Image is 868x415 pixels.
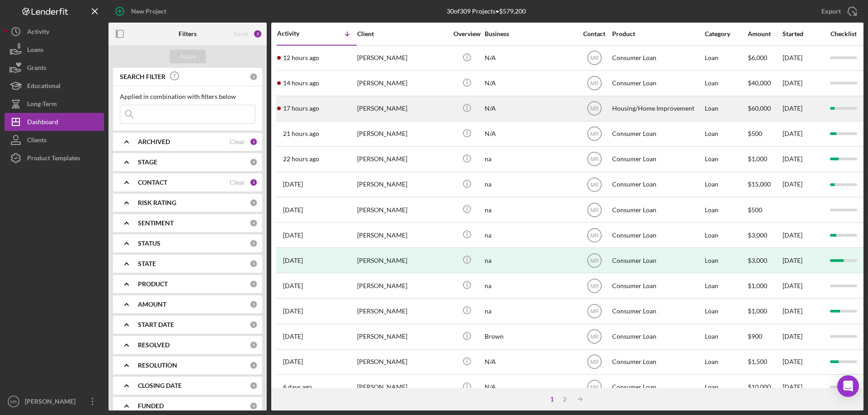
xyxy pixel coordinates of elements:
[705,223,747,247] div: Loan
[357,147,448,171] div: [PERSON_NAME]
[612,375,703,399] div: Consumer Loan
[612,71,703,95] div: Consumer Loan
[250,260,258,268] div: 0
[783,97,823,121] div: [DATE]
[783,46,823,70] div: [DATE]
[783,30,823,37] div: Started
[783,299,823,323] div: [DATE]
[27,41,43,61] div: Loans
[357,325,448,349] div: [PERSON_NAME]
[138,219,174,227] b: SENTIMENT
[5,113,104,131] a: Dashboard
[783,350,823,374] div: [DATE]
[705,375,747,399] div: Loan
[250,402,258,410] div: 0
[230,179,245,186] div: Clear
[138,382,182,389] b: CLOSING DATE
[250,280,258,288] div: 0
[577,30,611,37] div: Contact
[590,257,599,264] text: MR
[5,131,104,149] button: Clients
[283,181,303,188] time: 2025-08-20 19:35
[283,130,319,137] time: 2025-08-21 16:57
[748,274,782,298] div: $1,000
[612,97,703,121] div: Housing/Home Improvement
[357,223,448,247] div: [PERSON_NAME]
[705,147,747,171] div: Loan
[705,248,747,272] div: Loan
[250,138,258,146] div: 1
[590,308,599,315] text: MR
[357,198,448,222] div: [PERSON_NAME]
[250,178,258,187] div: 1
[705,173,747,196] div: Loan
[5,95,104,113] button: Long-Term
[120,73,165,80] b: SEARCH FILTER
[357,173,448,196] div: [PERSON_NAME]
[138,260,156,267] b: STATE
[357,71,448,95] div: [PERSON_NAME]
[283,54,319,61] time: 2025-08-22 02:00
[485,97,575,121] div: N/A
[138,341,170,349] b: RESOLVED
[485,71,575,95] div: N/A
[748,122,782,146] div: $500
[485,375,575,399] div: N/A
[357,375,448,399] div: [PERSON_NAME]
[357,299,448,323] div: [PERSON_NAME]
[590,359,599,365] text: MR
[283,232,303,239] time: 2025-08-20 09:23
[485,248,575,272] div: na
[250,382,258,390] div: 0
[138,402,164,410] b: FUNDED
[705,46,747,70] div: Loan
[120,93,255,100] div: Applied in combination with filters below
[748,173,782,196] div: $15,000
[705,350,747,374] div: Loan
[590,156,599,163] text: MR
[783,325,823,349] div: [DATE]
[5,77,104,95] a: Educational
[824,30,863,37] div: Checklist
[546,396,558,403] div: 1
[705,71,747,95] div: Loan
[283,358,303,365] time: 2025-08-18 15:21
[783,375,823,399] div: [DATE]
[138,240,160,247] b: STATUS
[5,392,104,410] button: MR[PERSON_NAME]
[705,325,747,349] div: Loan
[748,30,782,37] div: Amount
[558,396,571,403] div: 2
[837,375,859,397] div: Open Intercom Messenger
[179,50,196,63] div: Apply
[23,392,81,413] div: [PERSON_NAME]
[250,73,258,81] div: 0
[590,384,599,391] text: MR
[27,131,47,151] div: Clients
[748,46,782,70] div: $6,000
[590,232,599,238] text: MR
[612,248,703,272] div: Consumer Loan
[357,350,448,374] div: [PERSON_NAME]
[250,341,258,349] div: 0
[485,325,575,349] div: Brown
[283,206,303,214] time: 2025-08-20 18:20
[5,59,104,77] button: Grants
[5,149,104,167] button: Product Templates
[705,97,747,121] div: Loan
[138,362,177,369] b: RESOLUTION
[250,300,258,308] div: 0
[485,198,575,222] div: na
[138,199,176,206] b: RISK RATING
[590,131,599,137] text: MR
[250,199,258,207] div: 0
[485,122,575,146] div: N/A
[250,219,258,227] div: 0
[612,147,703,171] div: Consumer Loan
[283,257,303,264] time: 2025-08-19 19:11
[485,223,575,247] div: na
[170,50,206,63] button: Apply
[357,122,448,146] div: [PERSON_NAME]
